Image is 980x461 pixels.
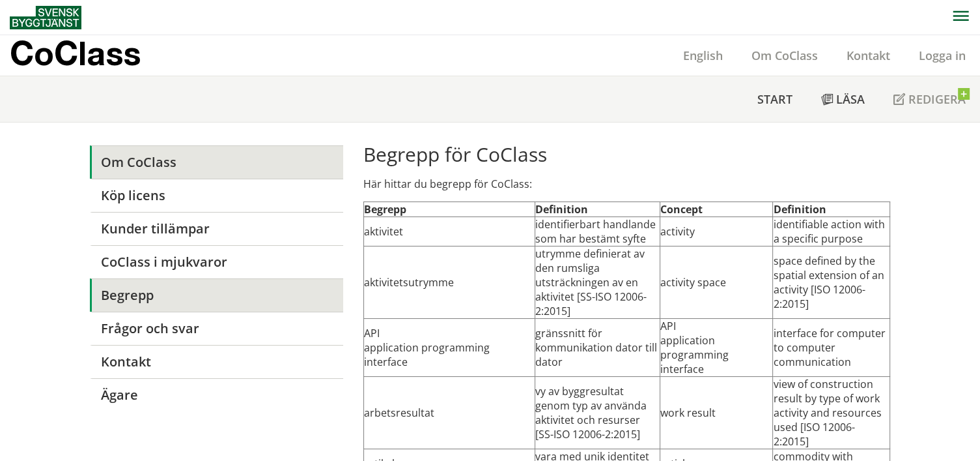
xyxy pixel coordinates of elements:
td: arbetsresultat [363,377,535,449]
a: Kontakt [90,345,343,378]
img: Svensk Byggtjänst [10,6,81,29]
a: Ägare [90,378,343,411]
a: CoClass [10,35,169,76]
td: space defined by the spatial extension of an activity [ISO 12006-2:2015] [773,246,890,319]
td: identifierbart handlande som har bestämt syfte [535,217,660,246]
h1: Begrepp för CoClass [363,143,890,166]
a: Om CoClass [737,48,832,63]
a: Logga in [904,48,980,63]
strong: Definition [535,202,588,216]
p: CoClass [10,46,141,61]
td: activity space [660,246,773,319]
td: interface for computer to computer communication [773,319,890,377]
span: Läsa [836,91,865,107]
a: Begrepp [90,278,343,312]
a: Frågor och svar [90,312,343,345]
td: identifiable action with a specific purpose [773,217,890,246]
a: Köp licens [90,179,343,212]
td: work result [660,377,773,449]
strong: Definition [773,202,826,216]
td: view of construction result by type of work activity and resources used [ISO 12006-2:2015] [773,377,890,449]
a: CoClass i mjukvaror [90,245,343,278]
strong: Concept [660,202,703,216]
p: Här hittar du begrepp för CoClass: [363,177,890,191]
td: vy av byggresultat genom typ av använda aktivitet och resurser [SS-ISO 12006-2:2015] [535,377,660,449]
span: Start [757,91,792,107]
a: Kunder tillämpar [90,212,343,245]
td: aktivitetsutrymme [363,246,535,319]
td: API application programming interface [363,319,535,377]
td: aktivitet [363,217,535,246]
td: activity [660,217,773,246]
td: API application programming interface [660,319,773,377]
a: Start [743,76,807,122]
a: Om CoClass [90,145,343,179]
td: gränssnitt för kommunikation dator till dator [535,319,660,377]
strong: Begrepp [364,202,406,216]
a: Kontakt [832,48,904,63]
td: utrymme definierat av den rumsliga utsträckningen av en aktivitet [SS-ISO 12006-2:2015] [535,246,660,319]
a: Läsa [807,76,879,122]
a: English [669,48,737,63]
